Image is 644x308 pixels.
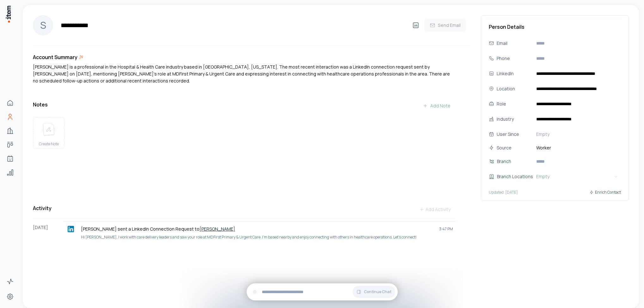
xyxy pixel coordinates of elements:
div: Location [497,85,531,92]
button: Add Note [418,100,456,112]
a: [PERSON_NAME] [199,226,235,232]
button: create noteCreate Note [33,117,64,149]
p: Hi [PERSON_NAME], I work with care delivery leaders and saw your role at MDFirst Primary & Urgent... [81,234,453,240]
div: Add Note [423,103,451,109]
div: Industry [497,116,531,123]
h3: Person Details [489,23,621,31]
div: S [33,15,53,35]
img: linkedin logo [68,226,74,232]
div: Source [497,144,531,151]
a: Analytics [4,166,16,179]
p: Updated: [DATE] [489,190,518,195]
span: Continue Chat [364,289,391,294]
div: [PERSON_NAME] is a professional in the Hospital & Health Care industry based in [GEOGRAPHIC_DATA]... [33,63,456,84]
div: Email [497,40,531,47]
a: People [4,111,16,123]
button: Enrich Contact [589,187,621,198]
a: Home [4,97,16,109]
div: Branch [497,158,537,165]
div: Branch Locations [497,173,537,180]
span: Worker [534,144,621,151]
button: Empty [534,129,621,139]
div: Role [497,100,531,107]
h3: Activity [33,204,52,212]
a: Companies [4,124,16,137]
img: Item Brain Logo [5,5,11,23]
h3: Account Summary [33,53,77,61]
h3: Notes [33,101,48,108]
img: create note [41,123,56,136]
div: LinkedIn [497,70,531,77]
span: Empty [536,131,549,137]
a: Agents [4,152,16,165]
div: Continue Chat [247,283,398,300]
a: Settings [4,290,16,303]
a: Activity [4,275,16,288]
div: [DATE] [33,221,63,243]
span: Create Note [39,142,59,147]
p: [PERSON_NAME] sent a LinkedIn Connection Request to [81,226,434,232]
span: 3:47 PM [439,226,453,232]
button: Continue Chat [353,286,395,298]
div: User Since [497,131,531,138]
div: Phone [497,55,531,62]
a: Deals [4,138,16,151]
